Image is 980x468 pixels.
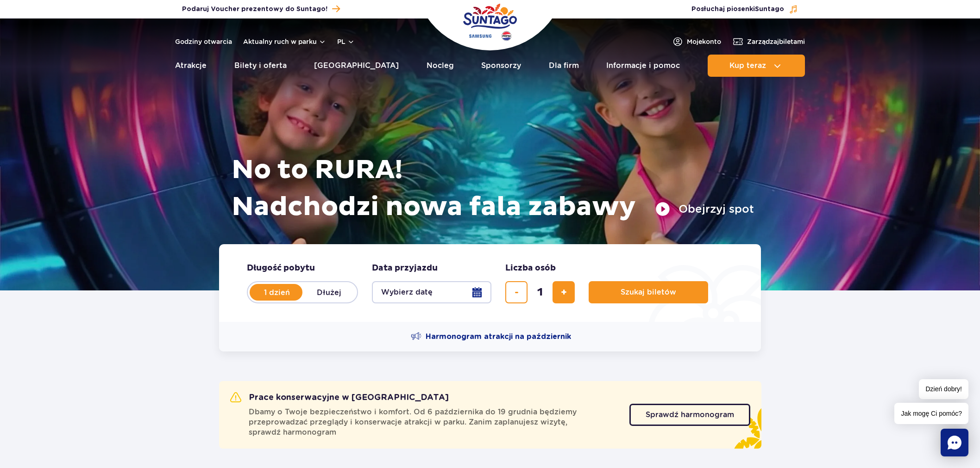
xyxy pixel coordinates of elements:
span: Harmonogram atrakcji na październik [426,332,571,342]
form: Planowanie wizyty w Park of Poland [219,244,761,322]
button: dodaj bilet [553,281,575,303]
a: Dla firm [549,55,579,77]
a: Atrakcje [175,55,207,77]
button: Posłuchaj piosenkiSuntago [691,5,798,14]
input: liczba biletów [529,281,551,303]
button: Wybierz datę [372,281,491,303]
a: Informacje i pomoc [606,55,680,77]
h2: Prace konserwacyjne w [GEOGRAPHIC_DATA] [230,392,449,403]
span: Kup teraz [729,62,766,70]
a: Mojekonto [672,36,721,47]
span: Dbamy o Twoje bezpieczeństwo i komfort. Od 6 października do 19 grudnia będziemy przeprowadzać pr... [249,407,618,437]
a: Zarządzajbiletami [732,36,805,47]
span: Sprawdź harmonogram [646,411,734,419]
a: Nocleg [427,55,454,77]
span: Posłuchaj piosenki [691,5,784,14]
span: Dzień dobry! [919,379,968,399]
span: Data przyjazdu [372,263,438,274]
button: Szukaj biletów [589,281,708,303]
button: Aktualny ruch w parku [243,38,326,45]
span: Zarządzaj biletami [747,37,805,46]
a: Harmonogram atrakcji na październik [411,331,571,342]
span: Suntago [755,6,784,12]
span: Jak mogę Ci pomóc? [894,403,968,424]
div: Chat [941,429,968,456]
span: Moje konto [687,37,721,46]
button: usuń bilet [505,281,528,303]
a: [GEOGRAPHIC_DATA] [314,55,399,77]
label: 1 dzień [251,283,303,302]
a: Godziny otwarcia [175,37,232,46]
label: Dłużej [302,283,355,302]
h1: No to RURA! Nadchodzi nowa fala zabawy [232,152,754,226]
a: Sprawdź harmonogram [629,404,750,426]
a: Sponsorzy [481,55,521,77]
span: Szukaj biletów [621,288,676,296]
a: Bilety i oferta [234,55,287,77]
span: Liczba osób [505,263,556,274]
span: Podaruj Voucher prezentowy do Suntago! [182,5,327,14]
button: pl [337,37,355,46]
button: Kup teraz [708,55,805,77]
a: Podaruj Voucher prezentowy do Suntago! [182,3,340,15]
span: Długość pobytu [247,263,315,274]
button: Obejrzyj spot [655,202,754,216]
